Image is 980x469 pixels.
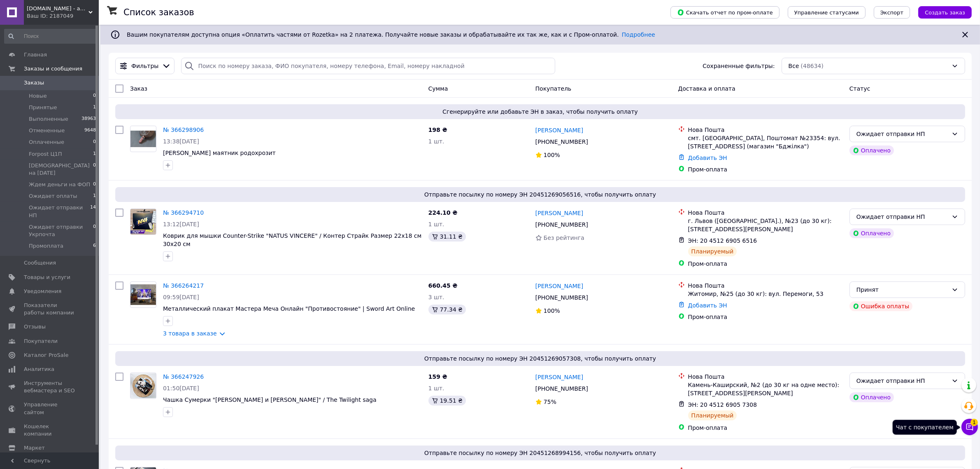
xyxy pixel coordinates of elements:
[24,65,82,73] span: Заказы и сообщения
[925,9,965,16] span: Создать заказ
[428,373,447,380] span: 159 ₴
[535,294,588,301] span: [PHONE_NUMBER]
[163,282,204,289] a: № 366264217
[84,127,96,134] span: 9648
[688,134,843,150] div: смт. [GEOGRAPHIC_DATA], Поштомат №23354: вул. [STREET_ADDRESS] (магазин "Бджілка")
[918,6,972,19] button: Создать заказ
[788,6,866,19] button: Управление статусами
[857,212,948,221] div: Ожидает отправки НП
[27,12,99,20] div: Ваш ID: 2187049
[130,373,156,398] img: Фото товару
[535,138,588,145] span: [PHONE_NUMBER]
[131,62,158,70] span: Фильтры
[544,307,560,314] span: 100%
[688,313,843,321] div: Пром-оплата
[163,305,415,312] a: Металлический плакат Мастера Меча Онлайн "Противостояние" | Sword Art Online
[163,385,199,392] span: 01:50[DATE]
[163,294,199,300] span: 09:59[DATE]
[880,9,903,16] span: Экспорт
[535,126,583,134] a: [PERSON_NAME]
[688,237,757,244] span: ЭН: 20 4512 6905 6516
[119,449,962,457] span: Отправьте посылку по номеру ЭН 20451268994156, чтобы получить оплату
[688,302,727,309] a: Добавить ЭН
[535,373,583,381] a: [PERSON_NAME]
[544,152,560,158] span: 100%
[27,5,88,12] span: you-love-shop.com.ua - атрибутика, сувениры и украшения
[789,62,799,70] span: Все
[29,104,57,111] span: Принятые
[163,396,377,403] a: Чашка Сумерки "[PERSON_NAME] и [PERSON_NAME]" / The Twilight saga
[688,290,843,298] div: Житомир, №25 (до 30 кг): вул. Перемоги, 53
[90,204,96,219] span: 14
[688,260,843,268] div: Пром-оплата
[857,129,948,138] div: Ожидает отправки НП
[93,138,96,146] span: 0
[24,79,44,87] span: Заказы
[688,126,843,134] div: Нова Пошта
[535,221,588,228] span: [PHONE_NUMBER]
[81,115,96,123] span: 38963
[850,228,894,238] div: Оплачено
[688,381,843,397] div: Камень-Каширский, №2 (до 30 кг на одне место): [STREET_ADDRESS][PERSON_NAME]
[163,373,204,380] a: № 366247926
[893,420,957,435] div: Чат с покупателем
[119,108,962,116] span: Сгенерируйте или добавьте ЭН в заказ, чтобы получить оплату
[535,282,583,290] a: [PERSON_NAME]
[24,338,58,345] span: Покупатели
[181,58,555,74] input: Поиск по номеру заказа, ФИО покупателя, номеру телефона, Email, номеру накладной
[93,150,96,158] span: 1
[688,217,843,233] div: г. Львов ([GEOGRAPHIC_DATA].), №23 (до 30 кг): [STREET_ADDRESS][PERSON_NAME]
[163,127,204,133] a: № 366298906
[29,115,68,123] span: Выполненные
[24,323,46,331] span: Отзывы
[428,85,448,92] span: Сумма
[677,9,773,16] span: Скачать отчет по пром-оплате
[428,385,445,392] span: 1 шт.
[688,155,727,161] a: Добавить ЭН
[163,150,276,156] span: [PERSON_NAME] маятник родохрозит
[535,209,583,217] a: [PERSON_NAME]
[688,281,843,290] div: Нова Пошта
[850,85,871,92] span: Статус
[857,285,948,294] div: Принят
[850,301,913,311] div: Ошибка оплаты
[163,221,199,227] span: 13:12[DATE]
[428,209,458,216] span: 224.10 ₴
[24,51,47,59] span: Главная
[29,242,63,250] span: Промоплата
[29,127,65,134] span: Отмененные
[119,354,962,363] span: Отправьте посылку по номеру ЭН 20451269057308, чтобы получить оплату
[24,380,76,394] span: Инструменты вебмастера и SEO
[688,410,737,420] div: Планируемый
[24,288,61,295] span: Уведомления
[130,284,156,305] img: Фото товару
[428,305,466,314] div: 77.34 ₴
[130,373,156,399] a: Фото товару
[850,392,894,402] div: Оплачено
[163,232,421,247] a: Коврик для мышки Counter-Strike "NATUS VINCERE" / Контер Страйк Размер 22х18 см 30х20 см
[544,399,556,405] span: 75%
[93,92,96,100] span: 0
[93,242,96,250] span: 6
[24,302,76,317] span: Показатели работы компании
[163,138,199,145] span: 13:38[DATE]
[24,352,68,359] span: Каталог ProSale
[130,281,156,308] a: Фото товару
[794,9,859,16] span: Управление статусами
[24,444,45,452] span: Маркет
[93,223,96,238] span: 0
[428,221,445,227] span: 1 шт.
[688,246,737,256] div: Планируемый
[428,396,466,406] div: 19.51 ₴
[961,419,978,435] button: Чат с покупателем1
[29,204,90,219] span: Ожидает отправки НП
[130,85,147,92] span: Заказ
[29,162,93,177] span: [DEMOGRAPHIC_DATA] на [DATE]
[130,209,156,234] img: Фото товару
[127,31,655,38] span: Вашим покупателям доступна опция «Оплатить частями от Rozetka» на 2 платежа. Получайте новые зака...
[4,29,97,44] input: Поиск
[24,259,56,267] span: Сообщения
[119,190,962,199] span: Отправьте посылку по номеру ЭН 20451269056516, чтобы получить оплату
